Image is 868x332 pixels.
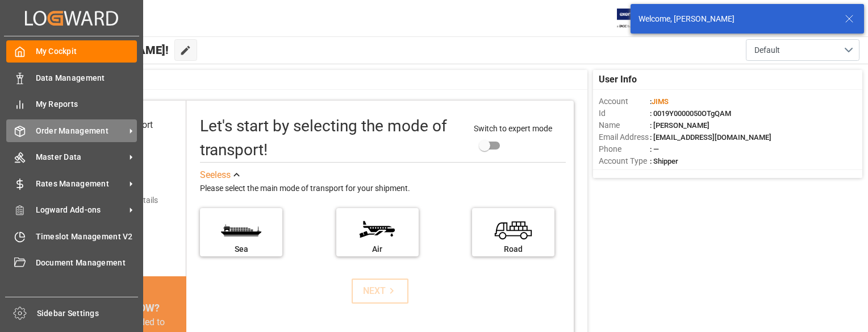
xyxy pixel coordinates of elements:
div: Welcome, [PERSON_NAME] [639,13,834,25]
span: Master Data [36,151,126,163]
button: open menu [746,39,859,61]
button: NEXT [352,279,408,304]
span: : [EMAIL_ADDRESS][DOMAIN_NAME] [650,133,771,142]
span: : 0019Y0000050OTgQAM [650,109,731,118]
div: Please select the main mode of transport for your shipment. [200,182,566,196]
span: Logward Add-ons [36,204,126,216]
span: Document Management [36,257,137,269]
img: Exertis%20JAM%20-%20Email%20Logo.jpg_1722504956.jpg [617,9,656,28]
div: Let's start by selecting the mode of transport! [200,114,462,162]
span: : [PERSON_NAME] [650,121,710,130]
span: My Cockpit [36,45,137,57]
span: Rates Management [36,178,126,190]
span: Phone [599,143,650,155]
a: My Cockpit [6,40,137,63]
span: Switch to expert mode [474,124,552,133]
span: Order Management [36,125,126,137]
span: : [650,97,669,106]
span: : Shipper [650,157,678,165]
span: Account [599,96,650,107]
a: Data Management [6,67,137,89]
span: : — [650,145,659,153]
span: Name [599,119,650,131]
div: Air [342,243,413,255]
a: My Reports [6,93,137,115]
span: Hello [PERSON_NAME]! [47,39,169,61]
span: Sidebar Settings [37,308,139,319]
div: NEXT [363,284,398,298]
span: JIMS [652,97,669,106]
span: Account Type [599,155,650,167]
a: Timeslot Management V2 [6,225,137,247]
span: Email Address [599,131,650,143]
span: Id [599,107,650,119]
div: Sea [206,243,277,255]
span: Default [754,44,780,56]
div: See less [200,168,231,182]
span: My Reports [36,98,137,110]
span: Data Management [36,72,137,84]
span: Timeslot Management V2 [36,231,137,243]
span: User Info [599,73,637,86]
div: Road [478,243,549,255]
